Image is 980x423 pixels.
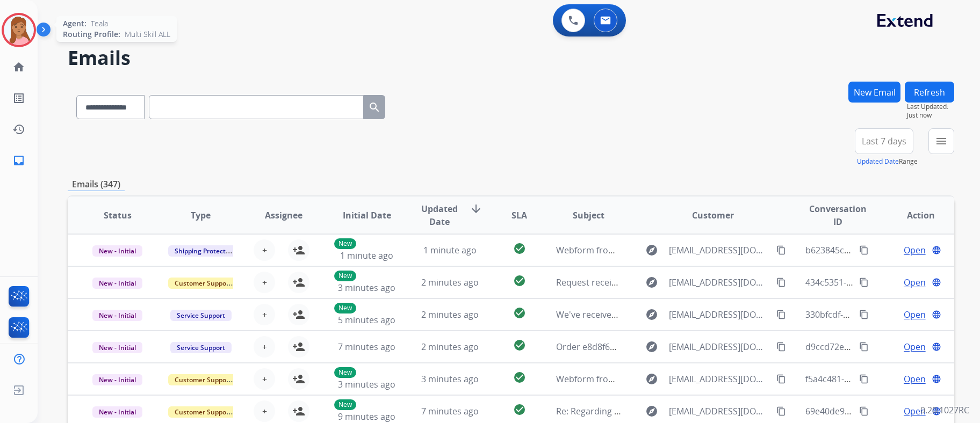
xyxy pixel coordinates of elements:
span: Open [904,276,926,289]
mat-icon: explore [645,308,658,321]
button: + [254,336,275,358]
mat-icon: person_add [292,276,305,289]
span: New - Initial [92,342,142,353]
mat-icon: check_circle [513,274,526,287]
span: Open [904,373,926,385]
button: New Email [848,82,900,103]
mat-icon: menu [935,135,948,148]
mat-icon: home [12,61,25,74]
p: New [334,399,356,410]
button: + [254,239,275,261]
span: SLA [511,209,527,222]
h2: Emails [68,47,954,69]
mat-icon: person_add [292,340,305,353]
button: Updated Date [857,157,899,166]
mat-icon: check_circle [513,242,526,255]
mat-icon: history [12,123,25,136]
span: Multi Skill ALL [125,29,170,40]
span: 434c5351-97ae-4322-be5c-62e5b4bb2026 [805,276,972,288]
span: Open [904,244,926,257]
span: d9ccd72e-1fa3-45c7-bba5-fdfbac37ff92 [805,341,962,353]
span: New - Initial [92,406,142,418]
span: 9 minutes ago [338,411,395,422]
button: + [254,400,275,422]
mat-icon: check_circle [513,371,526,384]
mat-icon: explore [645,276,658,289]
span: Service Support [170,310,232,321]
span: 1 minute ago [423,244,477,256]
mat-icon: content_copy [776,406,786,416]
button: + [254,368,275,390]
mat-icon: content_copy [859,310,869,319]
span: 2 minutes ago [421,276,479,288]
button: + [254,272,275,293]
span: 330bfcdf-bd2a-4bff-9e68-73d59af3d63d [805,309,964,320]
mat-icon: arrow_downward [470,202,482,215]
mat-icon: check_circle [513,307,526,319]
mat-icon: content_copy [859,245,869,255]
mat-icon: content_copy [859,374,869,384]
mat-icon: person_add [292,244,305,257]
span: 7 minutes ago [338,341,395,353]
span: Webform from [EMAIL_ADDRESS][DOMAIN_NAME] on [DATE] [556,373,799,385]
mat-icon: content_copy [776,310,786,319]
span: Just now [907,111,954,120]
p: New [334,271,356,281]
span: Shipping Protection [168,245,242,257]
span: Initial Date [343,209,391,222]
button: Last 7 days [855,128,913,154]
span: Type [191,209,211,222]
span: 1 minute ago [340,250,393,261]
span: Routing Profile: [63,29,120,40]
mat-icon: content_copy [776,342,786,352]
mat-icon: content_copy [776,278,786,287]
span: f5a4c481-fb28-4df2-816a-41d7d0192124 [805,373,966,385]
mat-icon: explore [645,405,658,418]
span: Range [857,157,918,166]
span: Updated Date [417,202,462,228]
button: + [254,304,275,325]
span: Open [904,308,926,321]
span: Webform from [EMAIL_ADDRESS][DOMAIN_NAME] on [DATE] [556,244,799,256]
span: [EMAIL_ADDRESS][DOMAIN_NAME] [669,244,770,257]
mat-icon: language [932,278,941,287]
span: 7 minutes ago [421,405,479,417]
mat-icon: explore [645,373,658,385]
span: + [262,244,267,257]
p: Emails (347) [68,178,125,191]
span: We've received your message 💌 -4313051 [556,309,727,320]
mat-icon: content_copy [776,374,786,384]
span: Open [904,405,926,418]
span: Assignee [265,209,302,222]
span: 2 minutes ago [421,341,479,353]
span: [EMAIL_ADDRESS][DOMAIN_NAME] [669,308,770,321]
span: [EMAIL_ADDRESS][DOMAIN_NAME] [669,340,770,353]
span: 69e40de9-4c29-4538-9011-bd0bb2e78356 [805,405,973,417]
span: + [262,373,267,385]
p: New [334,367,356,378]
span: New - Initial [92,310,142,321]
span: 2 minutes ago [421,309,479,320]
span: + [262,276,267,289]
span: Customer Support [168,374,238,385]
span: Re: Regarding Your Inquiry [ ref:!00D1I02L1Qo.!500Uj0k3cvw:ref ] [556,405,815,417]
span: 3 minutes ago [421,373,479,385]
span: b623845c-2924-48fb-86d2-0248e881f4d8 [805,244,968,256]
mat-icon: content_copy [859,406,869,416]
mat-icon: person_add [292,373,305,385]
span: Teala [91,18,108,29]
span: Last Updated: [907,103,954,111]
span: + [262,308,267,321]
mat-icon: explore [645,340,658,353]
span: 3 minutes ago [338,282,395,294]
mat-icon: language [932,342,941,352]
span: 5 minutes ago [338,314,395,326]
span: New - Initial [92,374,142,385]
mat-icon: explore [645,244,658,257]
span: [EMAIL_ADDRESS][DOMAIN_NAME] [669,405,770,418]
span: + [262,340,267,353]
mat-icon: language [932,374,941,384]
span: [EMAIL_ADDRESS][DOMAIN_NAME] [669,276,770,289]
mat-icon: search [368,101,381,114]
mat-icon: language [932,245,941,255]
